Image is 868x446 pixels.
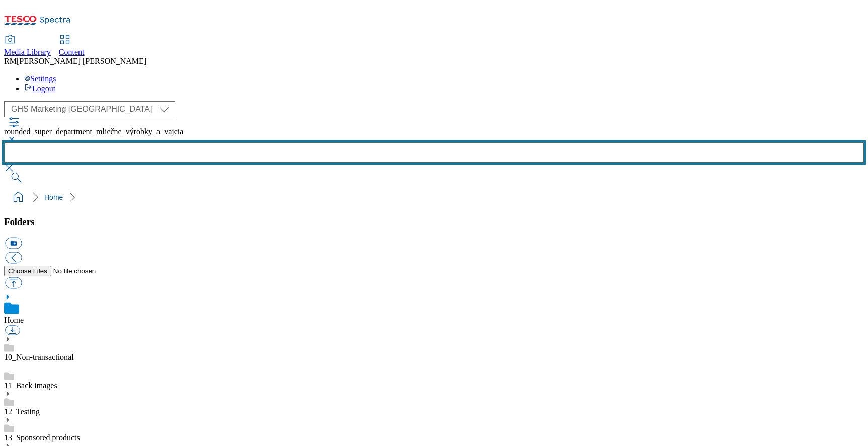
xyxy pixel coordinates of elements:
[44,193,63,201] a: Home
[4,48,51,56] span: Media Library
[4,381,57,390] a: 11_Back images
[4,433,80,442] a: 13_Sponsored products
[24,84,55,93] a: Logout
[4,216,864,228] h3: Folders
[4,316,24,324] a: Home
[4,57,17,65] span: RM
[17,57,146,65] span: [PERSON_NAME] [PERSON_NAME]
[10,189,26,205] a: home
[59,48,85,56] span: Content
[4,36,51,57] a: Media Library
[4,353,74,361] a: 10_Non-transactional
[4,188,864,207] nav: breadcrumb
[4,407,40,416] a: 12_Testing
[59,36,85,57] a: Content
[24,74,56,83] a: Settings
[4,127,183,136] span: rounded_super_department_mliečne_výrobky_a_vajcia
